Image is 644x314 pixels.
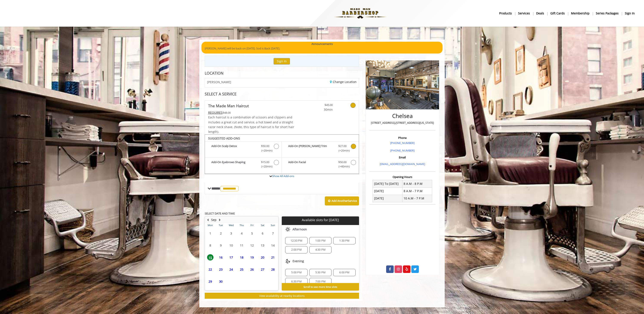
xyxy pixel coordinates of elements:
td: Select day28 [268,263,278,276]
a: sign insign in [622,10,638,16]
b: Membership [571,11,590,16]
a: MembershipMembership [568,10,593,16]
a: ServicesServices [515,10,533,16]
td: Select day18 [236,251,247,263]
h3: Opening Hours [369,175,435,178]
span: 26 [249,266,255,273]
th: Thu [236,223,247,227]
h3: Phone [370,136,434,139]
th: Tue [215,223,226,227]
span: 27 [259,266,266,273]
span: 20 [259,254,266,260]
span: (+20min ) [336,148,349,153]
label: Add-On Beard Trim [284,144,356,154]
p: Available slots for [DATE] [283,218,357,222]
span: 21 [270,254,276,260]
span: (+20min ) [259,148,272,153]
b: Add Another Service [331,199,357,203]
button: Add AnotherService [325,196,359,205]
td: [DATE] [373,195,402,202]
div: 4:30 PM [309,246,331,253]
a: $45.00 [307,101,333,112]
td: Select day17 [226,251,236,263]
span: (+40min ) [336,164,349,169]
span: 25 [238,266,245,273]
span: 24 [228,266,234,273]
button: Sep [211,218,217,222]
div: 1:00 PM [309,237,331,244]
p: [STREET_ADDRESS],[STREET_ADDRESS][US_STATE] [370,121,434,125]
span: $50.00 [338,160,347,164]
b: Add-On [PERSON_NAME] Trim [288,144,334,153]
label: Add-On Eyebrows Shaping [207,160,279,170]
td: [DATE] [373,187,402,195]
b: Add-On Facial [288,160,334,169]
div: 2:00 PM [285,246,307,253]
span: 23 [218,266,224,273]
img: Made Man Barbershop logo [331,2,390,25]
b: LOCATION [205,70,223,76]
td: Select day26 [247,263,257,276]
h2: Chelsea [370,113,434,119]
p: [PERSON_NAME] will be back on [DATE]. Sod is Back [DATE]. [205,46,439,51]
a: Series packagesSeries packages [593,10,622,16]
img: evening slots [285,259,290,264]
th: Sun [268,223,278,227]
span: 6:00 PM [339,271,349,274]
span: 1:00 PM [315,239,325,242]
a: [PHONE_NUMBER] [390,149,415,152]
b: Deals [536,11,544,16]
th: Sat [257,223,268,227]
span: 12:30 PM [291,239,302,242]
b: SELECT DATE AND TIME [205,211,235,215]
div: 1:30 PM [333,237,355,244]
a: [EMAIL_ADDRESS][DOMAIN_NAME] [380,162,425,166]
span: 19 [249,254,255,260]
span: 15 [207,254,214,260]
a: Productsproducts [496,10,515,16]
span: View availability at nearby locations [259,294,305,298]
span: [PERSON_NAME] [207,80,231,84]
div: 5:30 PM [309,269,331,276]
b: gift cards [550,11,565,16]
td: 8 A.M - 7 P.M [402,187,432,195]
span: 30min [307,107,333,112]
span: 5:00 PM [291,271,301,274]
button: Next Month [218,218,221,222]
td: Select day22 [205,263,215,276]
span: Afternoon [293,228,307,231]
div: 12:30 PM [285,237,307,244]
span: 2:00 PM [291,248,301,251]
label: Add-On Scalp Detox [207,144,279,154]
button: View availability at nearby locations [205,293,359,299]
div: $48.00 [208,110,295,115]
span: Evening [293,259,304,263]
span: 6:30 PM [291,280,301,283]
td: Select day15 [205,251,215,263]
div: SELECT A SERVICE [205,92,359,96]
div: 7:00 PM [309,278,331,285]
span: 30 [218,278,224,285]
b: The Made Man Haircut [208,103,249,109]
h3: Email [370,156,434,159]
td: 10 A.M - 7 P.M [402,195,432,202]
span: 22 [207,266,214,273]
div: The Made Man Haircut Add-onS [205,134,359,174]
span: 1:30 PM [339,239,349,242]
th: Mon [205,223,215,227]
b: Series packages [596,11,619,16]
span: $15.00 [261,160,269,164]
a: Show All Add-ons [272,174,294,178]
td: Select day21 [268,251,278,263]
div: 6:00 PM [333,269,355,276]
td: Select day25 [236,263,247,276]
td: Select day27 [257,263,268,276]
td: Select day24 [226,263,236,276]
span: $50.00 [261,144,269,148]
span: 29 [207,278,214,285]
button: Sign In [274,58,290,64]
td: Select day30 [215,276,226,288]
span: 18 [238,254,245,260]
b: products [499,11,512,16]
b: Announcements [311,42,333,46]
